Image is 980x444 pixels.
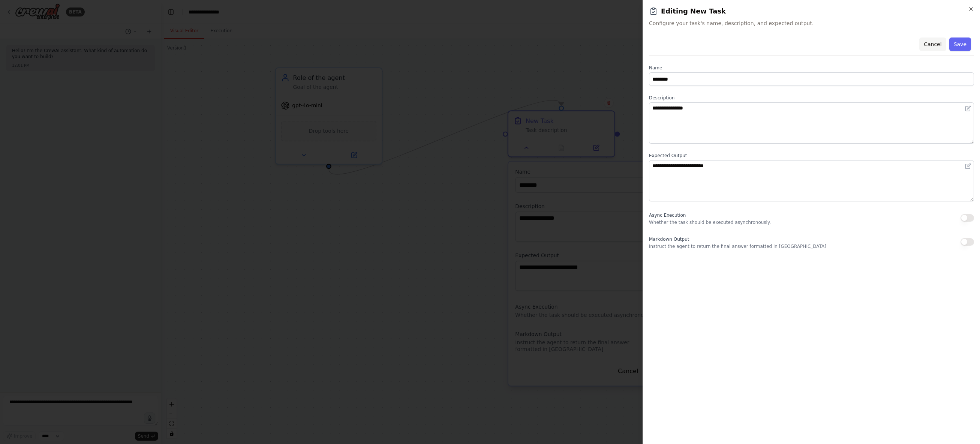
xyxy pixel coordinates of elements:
[649,237,689,242] span: Markdown Output
[649,19,974,27] span: Configure your task's name, description, and expected output.
[649,219,771,225] p: Whether the task should be executed asynchronously.
[964,162,973,171] button: Open in editor
[649,95,974,101] label: Description
[649,65,974,71] label: Name
[649,243,826,249] p: Instruct the agent to return the final answer formatted in [GEOGRAPHIC_DATA]
[649,213,686,218] span: Async Execution
[949,37,971,51] button: Save
[649,6,974,16] h2: Editing New Task
[649,153,974,159] label: Expected Output
[919,37,946,51] button: Cancel
[964,104,973,113] button: Open in editor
